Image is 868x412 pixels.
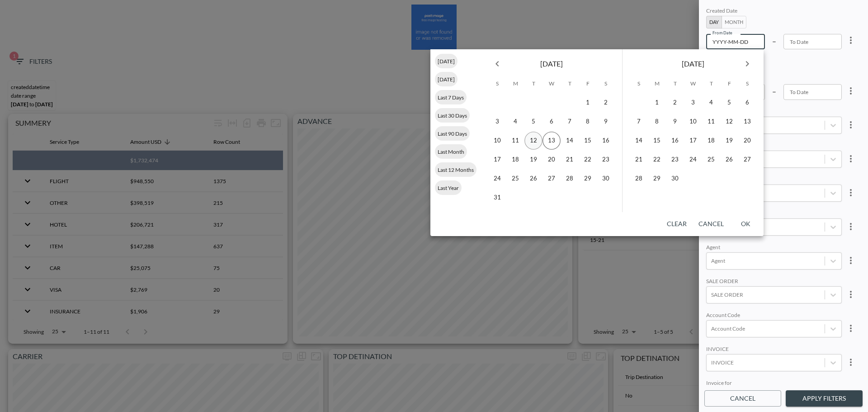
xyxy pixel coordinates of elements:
[488,132,506,150] button: 10
[772,36,776,46] p: –
[506,151,524,169] button: 18
[435,72,458,86] div: [DATE]
[720,113,738,131] button: 12
[488,113,506,131] button: 3
[704,390,781,407] button: Cancel
[738,94,756,112] button: 6
[542,113,561,131] button: 6
[702,94,720,112] button: 4
[720,151,738,169] button: 26
[738,55,756,73] button: Next month
[842,251,860,270] button: more
[540,57,563,70] span: [DATE]
[721,75,737,93] span: Friday
[524,113,542,131] button: 5
[542,151,561,169] button: 20
[435,54,458,68] div: [DATE]
[435,148,467,155] span: Last Month
[842,218,860,236] button: more
[488,170,506,188] button: 24
[435,58,458,65] span: [DATE]
[435,108,470,123] div: Last 30 Days
[783,34,842,49] input: YYYY-MM-DD
[488,55,506,73] button: Previous month
[666,113,684,131] button: 9
[435,166,476,173] span: Last 12 Months
[685,75,701,93] span: Wednesday
[630,132,648,150] button: 14
[738,132,756,150] button: 20
[684,113,702,131] button: 10
[579,132,597,150] button: 15
[695,216,727,232] button: Cancel
[597,113,615,131] button: 9
[842,116,860,134] button: more
[739,75,755,93] span: Saturday
[738,113,756,131] button: 13
[524,151,542,169] button: 19
[435,90,467,104] div: Last 7 Days
[842,31,860,49] button: more
[597,151,615,169] button: 23
[712,30,732,36] label: From Date
[666,170,684,188] button: 30
[682,57,704,70] span: [DATE]
[580,75,596,93] span: Friday
[731,216,760,232] button: OK
[666,132,684,150] button: 16
[706,312,842,320] div: Account Code
[561,170,579,188] button: 28
[435,130,470,137] span: Last 90 Days
[488,189,506,207] button: 31
[842,184,860,202] button: more
[722,16,746,28] button: Month
[772,86,776,96] p: –
[543,75,560,93] span: Wednesday
[842,150,860,168] button: more
[561,132,579,150] button: 14
[706,57,842,66] div: Departure Date
[579,113,597,131] button: 8
[597,94,615,112] button: 2
[706,108,842,117] div: GROUP
[506,170,524,188] button: 25
[435,112,470,119] span: Last 30 Days
[684,151,702,169] button: 24
[842,82,860,100] button: more
[630,170,648,188] button: 28
[842,353,860,371] button: more
[506,113,524,131] button: 4
[598,75,614,93] span: Saturday
[738,151,756,169] button: 27
[489,75,505,93] span: Sunday
[786,390,863,407] button: Apply Filters
[579,151,597,169] button: 22
[706,278,842,286] div: SALE ORDER
[542,132,561,150] button: 13
[720,132,738,150] button: 19
[842,319,860,337] button: more
[702,132,720,150] button: 18
[648,132,666,150] button: 15
[506,132,524,150] button: 11
[488,151,506,169] button: 17
[524,170,542,188] button: 26
[706,346,842,354] div: INVOICE
[706,34,765,49] input: YYYY-MM-DD
[706,210,842,218] div: GROUP ID
[524,132,542,150] button: 12
[667,75,683,93] span: Tuesday
[666,151,684,169] button: 23
[703,75,719,93] span: Thursday
[842,285,860,303] button: more
[435,180,462,195] div: Last Year
[702,151,720,169] button: 25
[706,244,842,252] div: Agent
[542,170,561,188] button: 27
[706,142,842,151] div: Account Name
[648,113,666,131] button: 8
[706,16,722,28] button: Day
[435,94,467,101] span: Last 7 Days
[684,94,702,112] button: 3
[648,151,666,169] button: 22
